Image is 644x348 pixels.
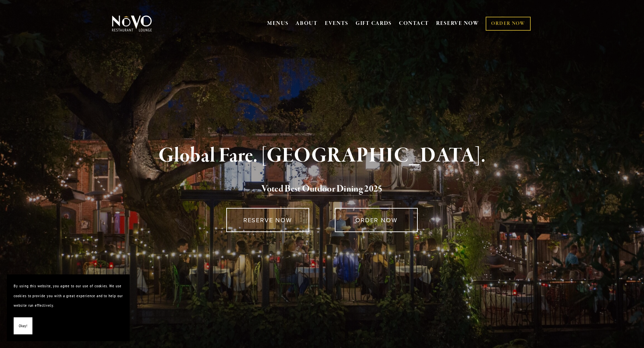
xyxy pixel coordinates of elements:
[261,183,378,196] a: Voted Best Outdoor Dining 202
[123,182,521,196] h2: 5
[356,17,392,30] a: GIFT CARDS
[296,20,318,27] a: ABOUT
[7,274,130,341] section: Cookie banner
[267,20,289,27] a: MENUS
[325,20,348,27] a: EVENTS
[486,17,530,31] a: ORDER NOW
[226,208,309,232] a: RESERVE NOW
[158,143,486,169] strong: Global Fare. [GEOGRAPHIC_DATA].
[111,15,153,32] img: Novo Restaurant &amp; Lounge
[19,321,27,331] span: Okay!
[14,317,32,335] button: Okay!
[436,17,479,30] a: RESERVE NOW
[14,281,123,311] p: By using this website, you agree to our use of cookies. We use cookies to provide you with a grea...
[399,17,429,30] a: CONTACT
[335,208,418,232] a: ORDER NOW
